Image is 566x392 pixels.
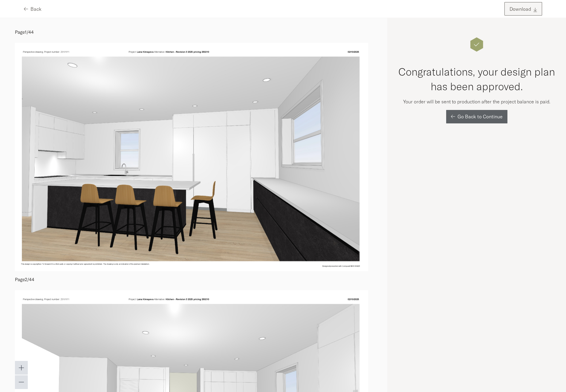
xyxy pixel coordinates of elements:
img: user-files%2Fuser%7Ccknrnst8l4538052v46huem4umy%2Fprojects%2Fclmqlfkuq01iga40sp4cgmzvx%2FFORM%20_... [15,43,368,271]
button: Go Back to Continue [446,110,507,123]
p: Your order will be sent to production after the project balance is paid. [403,98,550,105]
span: Go Back to Continue [458,114,503,119]
button: Back [24,2,42,16]
button: Download [504,2,542,16]
span: Back [30,7,42,11]
span: Download [510,7,531,11]
p: Page 1 / 44 [15,24,372,38]
h2: Congratulations, your design plan has been approved. [396,65,557,94]
p: Page 2 / 44 [15,271,372,286]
